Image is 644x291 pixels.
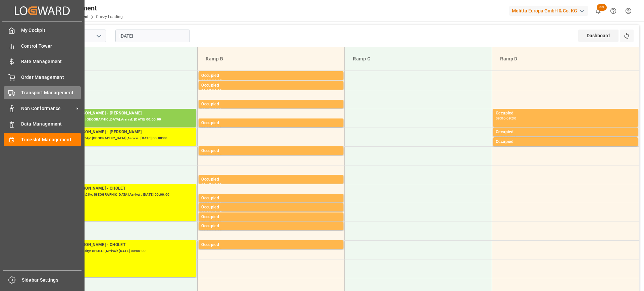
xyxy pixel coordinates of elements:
div: 10:45 [201,183,211,186]
a: Order Management [4,70,81,84]
div: 12:45 [212,248,222,251]
div: 10:15 [212,154,222,157]
button: Help Center [606,3,621,18]
div: Occupied [201,204,341,211]
div: 12:30 [201,248,211,251]
div: 11:15 [201,202,211,205]
div: 08:45 [201,108,211,111]
div: Ramp B [203,53,339,65]
div: - [211,230,212,233]
div: Ramp A [56,53,192,65]
a: Control Tower [4,39,81,52]
div: Pallets: 19,TU: 647,City: [GEOGRAPHIC_DATA],Arrival: [DATE] 00:00:00 [54,192,194,198]
div: 12:00 [212,221,222,224]
div: - [211,211,212,214]
div: - [505,117,506,120]
a: My Cockpit [4,24,81,37]
a: Timeslot Management [4,133,81,146]
div: 09:30 [506,117,516,120]
div: Ramp D [497,53,634,65]
span: Non Conformance [21,105,74,112]
span: Transport Management [21,89,81,96]
div: 11:45 [212,211,222,214]
span: Timeslot Management [21,136,81,143]
div: - [211,154,212,157]
div: 09:45 [506,136,516,139]
div: Dashboard [578,30,619,42]
div: - [505,145,506,148]
span: Rate Management [21,58,81,65]
div: - [211,89,212,92]
span: Sidebar Settings [22,277,82,284]
div: 09:15 [201,127,211,130]
div: 11:45 [201,221,211,224]
div: 09:45 [496,145,505,148]
input: DD-MM-YYYY [115,30,190,42]
div: 09:00 [496,117,505,120]
div: Occupied [496,139,635,145]
div: Occupied [201,101,341,108]
div: - [211,202,212,205]
span: Data Management [21,120,81,128]
div: Occupied [201,120,341,127]
div: - [211,108,212,111]
div: 11:00 [212,183,222,186]
div: Transport [PERSON_NAME] - CHOLET [54,242,194,248]
div: Occupied [201,223,341,230]
div: Occupied [201,242,341,248]
div: Pallets: ,TU: 7,City: [GEOGRAPHIC_DATA],Arrival: [DATE] 00:00:00 [54,117,194,123]
div: Occupied [201,72,341,79]
div: 08:15 [212,79,222,82]
span: Control Tower [21,43,81,50]
div: Ramp C [350,53,486,65]
div: 08:30 [212,89,222,92]
div: Occupied [201,148,341,154]
div: 08:15 [201,89,211,92]
a: Rate Management [4,55,81,68]
span: My Cockpit [21,27,81,34]
div: Occupied [201,214,341,221]
span: Order Management [21,74,81,81]
div: Pallets: 1,TU: 549,City: [GEOGRAPHIC_DATA],Arrival: [DATE] 00:00:00 [54,136,194,141]
div: Pallets: 6,TU: 880,City: CHOLET,Arrival: [DATE] 00:00:00 [54,248,194,254]
div: 11:30 [201,211,211,214]
button: Melitta Europa GmbH & Co. KG [509,4,591,17]
div: 09:00 [212,108,222,111]
div: Transport [PERSON_NAME] - CHOLET [54,185,194,192]
button: open menu [94,31,104,41]
div: 08:00 [201,79,211,82]
div: - [211,248,212,251]
a: Transport Management [4,86,81,99]
div: 09:30 [212,127,222,130]
div: - [211,127,212,130]
div: - [505,136,506,139]
div: 12:15 [212,230,222,233]
div: Occupied [201,176,341,183]
div: Occupied [201,195,341,202]
div: 09:30 [496,136,505,139]
a: Data Management [4,117,81,131]
div: Occupied [496,129,635,136]
div: - [211,221,212,224]
div: Transport [PERSON_NAME] - [PERSON_NAME] [54,129,194,136]
div: Occupied [496,110,635,117]
div: 10:00 [506,145,516,148]
span: 99+ [597,4,607,11]
button: show 100 new notifications [591,3,606,18]
div: - [211,183,212,186]
div: 12:00 [201,230,211,233]
div: 10:00 [201,154,211,157]
div: Occupied [201,82,341,89]
div: Melitta Europa GmbH & Co. KG [509,6,588,16]
div: Transport [PERSON_NAME] - [PERSON_NAME] [54,110,194,117]
div: - [211,79,212,82]
div: 11:30 [212,202,222,205]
